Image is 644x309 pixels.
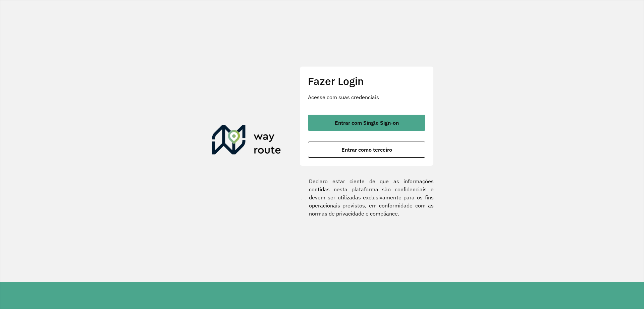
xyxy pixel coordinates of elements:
button: button [308,142,425,158]
p: Acesse com suas credenciais [308,93,425,101]
button: button [308,115,425,131]
span: Entrar como terceiro [341,147,392,152]
img: Roteirizador AmbevTech [212,125,281,157]
span: Entrar com Single Sign-on [335,120,399,125]
label: Declaro estar ciente de que as informações contidas nesta plataforma são confidenciais e devem se... [300,177,434,218]
h2: Fazer Login [308,75,425,87]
